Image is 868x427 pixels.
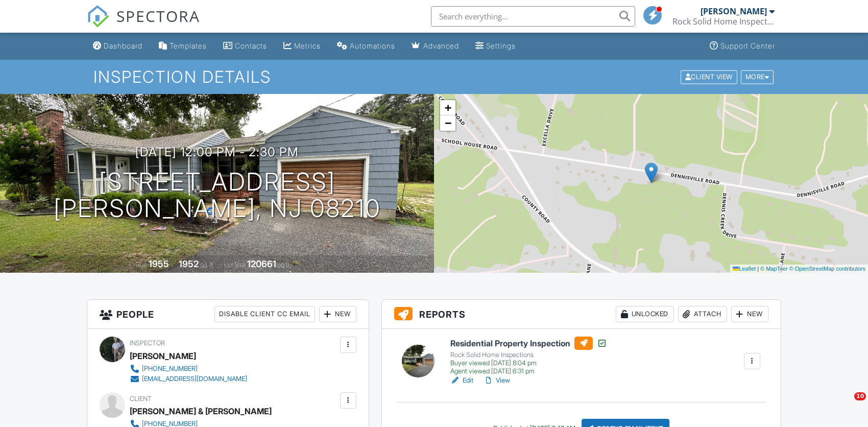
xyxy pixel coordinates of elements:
[733,266,756,272] a: Leaflet
[130,364,247,374] a: [PHONE_NUMBER]
[741,70,774,84] div: More
[130,395,152,402] span: Client
[87,5,109,28] img: The Best Home Inspection Software - Spectora
[179,258,199,269] div: 1952
[471,37,520,56] a: Settings
[672,16,775,27] div: Rock Solid Home Inspections, LLC
[616,306,674,322] div: Unlocked
[170,41,207,50] div: Templates
[142,365,198,373] div: [PHONE_NUMBER]
[116,5,200,27] span: SPECTORA
[645,162,658,183] img: Marker
[130,374,247,384] a: [EMAIL_ADDRESS][DOMAIN_NAME]
[89,37,147,56] a: Dashboard
[319,306,356,322] div: New
[757,266,759,272] span: |
[294,41,321,50] div: Metrics
[247,258,276,269] div: 120661
[149,258,169,269] div: 1955
[450,351,607,359] div: Rock Solid Home Inspections
[200,261,214,269] span: sq. ft.
[142,375,247,383] div: [EMAIL_ADDRESS][DOMAIN_NAME]
[224,261,246,269] span: Lot Size
[680,73,740,80] a: Client View
[701,6,767,16] div: [PERSON_NAME]
[450,337,607,350] h6: Residential Property Inspection
[484,375,510,386] a: View
[130,348,196,364] div: [PERSON_NAME]
[214,306,315,322] div: Disable Client CC Email
[440,100,455,115] a: Zoom in
[760,266,788,272] a: © MapTiler
[54,169,381,223] h1: [STREET_ADDRESS] [PERSON_NAME], NJ 08210
[450,367,607,375] div: Agent viewed [DATE] 6:31 pm
[155,37,211,56] a: Templates
[104,41,142,50] div: Dashboard
[382,300,781,329] h3: Reports
[279,37,325,56] a: Metrics
[130,339,165,347] span: Inspector
[450,375,473,386] a: Edit
[445,116,451,129] span: −
[450,337,607,375] a: Residential Property Inspection Rock Solid Home Inspections Buyer viewed [DATE] 8:04 pm Agent vie...
[789,266,865,272] a: © OpenStreetMap contributors
[130,404,272,419] div: [PERSON_NAME] & [PERSON_NAME]
[235,41,267,50] div: Contacts
[135,145,299,159] h3: [DATE] 12:00 pm - 2:30 pm
[681,70,737,84] div: Client View
[486,41,516,50] div: Settings
[854,392,866,400] span: 10
[219,37,271,56] a: Contacts
[431,6,635,27] input: Search everything...
[678,306,727,322] div: Attach
[350,41,395,50] div: Automations
[706,37,779,56] a: Support Center
[407,37,463,56] a: Advanced
[87,14,200,35] a: SPECTORA
[720,41,775,50] div: Support Center
[450,359,607,367] div: Buyer viewed [DATE] 8:04 pm
[440,115,455,131] a: Zoom out
[93,68,775,86] h1: Inspection Details
[833,392,858,417] iframe: Intercom live chat
[423,41,459,50] div: Advanced
[333,37,399,56] a: Automations (Basic)
[278,261,291,269] span: sq.ft.
[445,101,451,114] span: +
[136,261,147,269] span: Built
[87,300,369,329] h3: People
[731,306,768,322] div: New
